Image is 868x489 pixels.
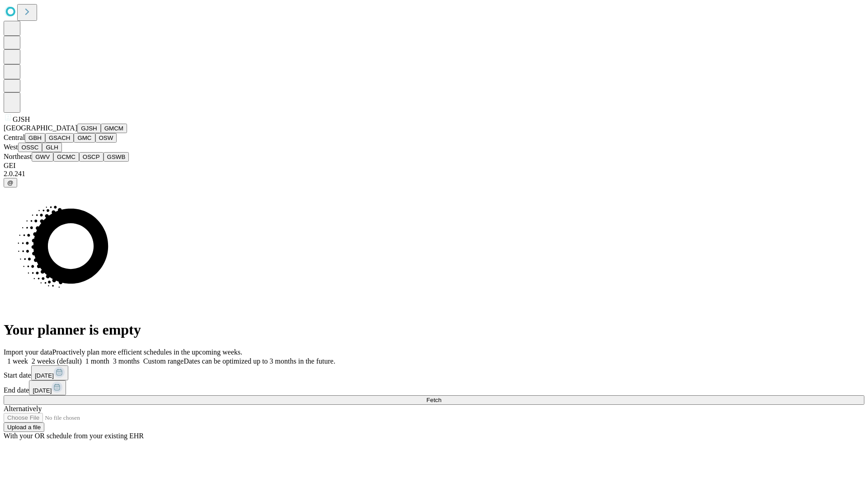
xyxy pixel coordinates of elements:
[4,124,77,132] span: [GEOGRAPHIC_DATA]
[4,405,42,412] span: Alternatively
[13,115,30,123] span: GJSH
[4,143,18,151] span: West
[52,348,242,356] span: Proactively plan more efficient schedules in the upcoming weeks.
[35,372,54,379] span: [DATE]
[7,179,14,186] span: @
[4,134,25,141] span: Central
[85,357,109,365] span: 1 month
[4,422,44,432] button: Upload a file
[7,357,28,365] span: 1 week
[74,133,95,143] button: GMC
[77,124,101,133] button: GJSH
[4,178,17,187] button: @
[4,432,144,440] span: With your OR schedule from your existing EHR
[426,397,441,403] span: Fetch
[42,143,61,152] button: GLH
[79,152,104,162] button: OSCP
[18,143,42,152] button: OSSC
[4,348,52,356] span: Import your data
[31,365,68,380] button: [DATE]
[184,357,335,365] span: Dates can be optimized up to 3 months in the future.
[4,395,864,405] button: Fetch
[4,162,864,170] div: GEI
[95,133,117,143] button: OSW
[32,152,53,162] button: GWV
[53,152,79,162] button: GCMC
[4,170,864,178] div: 2.0.241
[101,124,127,133] button: GMCM
[29,380,66,395] button: [DATE]
[4,365,864,380] div: Start date
[4,321,864,338] h1: Your planner is empty
[143,357,184,365] span: Custom range
[32,357,82,365] span: 2 weeks (default)
[4,153,32,160] span: Northeast
[45,133,74,143] button: GSACH
[113,357,140,365] span: 3 months
[4,380,864,395] div: End date
[25,133,45,143] button: GBH
[33,387,52,394] span: [DATE]
[104,152,129,162] button: GSWB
